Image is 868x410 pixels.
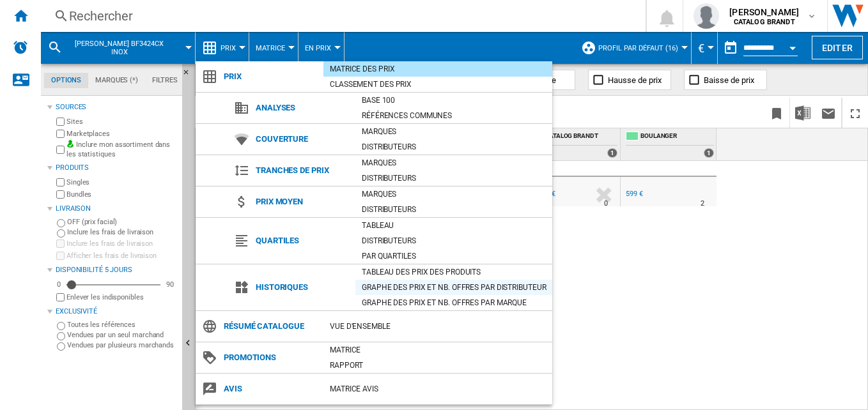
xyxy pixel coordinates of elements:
div: Marques [355,125,552,138]
div: Classement des prix [323,78,552,91]
span: Analyses [249,99,355,117]
span: Promotions [217,349,323,367]
span: Avis [217,380,323,398]
div: Distributeurs [355,172,552,185]
div: Matrice [323,344,552,356]
div: Base 100 [355,94,552,107]
span: Historiques [249,278,355,296]
span: Prix [217,68,323,86]
div: Tableau [355,219,552,232]
span: Tranches de prix [249,162,355,179]
div: Marques [355,156,552,169]
div: Distributeurs [355,203,552,216]
span: Résumé catalogue [217,317,323,335]
div: Matrice AVIS [323,383,552,395]
div: Distributeurs [355,234,552,247]
span: Prix moyen [249,193,355,211]
div: Par quartiles [355,250,552,262]
div: Tableau des prix des produits [355,266,552,278]
div: Références communes [355,109,552,122]
div: Marques [355,188,552,201]
div: Matrice des prix [323,63,552,75]
div: Distributeurs [355,140,552,153]
span: Couverture [249,130,355,148]
div: Vue d'ensemble [323,320,552,333]
div: Graphe des prix et nb. offres par distributeur [355,281,552,294]
span: Quartiles [249,232,355,250]
div: Rapport [323,359,552,372]
div: Graphe des prix et nb. offres par marque [355,296,552,309]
